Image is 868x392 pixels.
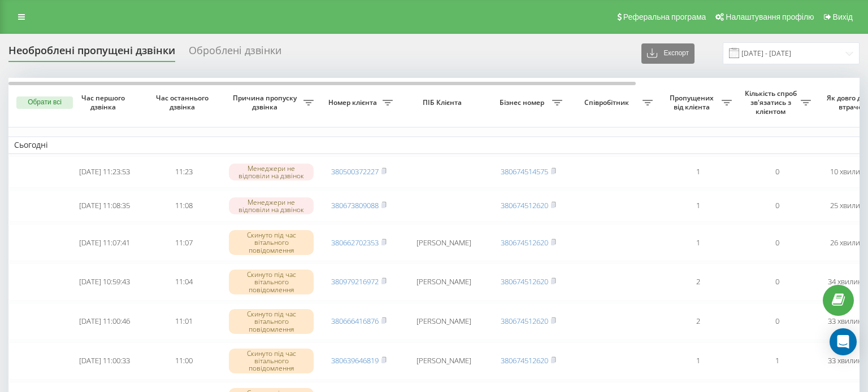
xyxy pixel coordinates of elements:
[325,98,383,107] span: Номер клієнта
[501,237,548,248] a: 380674512620
[144,263,223,301] td: 11:04
[65,263,144,301] td: [DATE] 10:59:43
[501,276,548,287] a: 380674512620
[65,303,144,340] td: [DATE] 11:00:46
[658,156,737,188] td: 1
[623,12,706,21] span: Реферальна програма
[229,197,314,214] div: Менеджери не відповіли на дзвінок
[737,190,817,222] td: 0
[144,190,223,222] td: 11:08
[833,12,853,21] span: Вихід
[501,316,548,326] a: 380674512620
[398,303,489,340] td: [PERSON_NAME]
[658,303,737,340] td: 2
[737,342,817,380] td: 1
[229,349,314,373] div: Скинуто під час вітального повідомлення
[16,96,73,109] button: Обрати всі
[229,164,314,180] div: Менеджери не відповіли на дзвінок
[331,237,379,248] a: 380662702353
[658,342,737,380] td: 1
[74,94,135,111] span: Час першого дзвінка
[144,342,223,380] td: 11:00
[144,303,223,340] td: 11:01
[331,200,379,210] a: 380673809088
[398,263,489,301] td: [PERSON_NAME]
[501,200,548,210] a: 380674512620
[574,98,643,107] span: Співробітник
[144,224,223,261] td: 11:07
[229,230,314,255] div: Скинуто під час вітального повідомлення
[737,156,817,188] td: 0
[229,270,314,294] div: Скинуто під час вітального повідомлення
[229,309,314,334] div: Скинуто під час вітального повідомлення
[65,224,144,261] td: [DATE] 11:07:41
[664,94,722,111] span: Пропущених від клієнта
[641,43,695,64] button: Експорт
[331,316,379,326] a: 380666416876
[65,342,144,380] td: [DATE] 11:00:33
[501,355,548,365] a: 380674512620
[737,224,817,261] td: 0
[726,12,814,21] span: Налаштування профілю
[501,166,548,177] a: 380674514575
[8,45,175,62] div: Необроблені пропущені дзвінки
[229,94,303,111] span: Причина пропуску дзвінка
[144,156,223,188] td: 11:23
[830,328,857,355] div: Open Intercom Messenger
[331,355,379,365] a: 380639646819
[658,224,737,261] td: 1
[65,156,144,188] td: [DATE] 11:23:53
[737,263,817,301] td: 0
[331,276,379,287] a: 380979216972
[153,94,214,111] span: Час останнього дзвінка
[398,224,489,261] td: [PERSON_NAME]
[331,166,379,177] a: 380500372227
[65,190,144,222] td: [DATE] 11:08:35
[408,98,479,107] span: ПІБ Клієнта
[743,89,801,116] span: Кількість спроб зв'язатись з клієнтом
[189,45,281,62] div: Оброблені дзвінки
[398,342,489,380] td: [PERSON_NAME]
[494,98,552,107] span: Бізнес номер
[658,263,737,301] td: 2
[658,190,737,222] td: 1
[737,303,817,340] td: 0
